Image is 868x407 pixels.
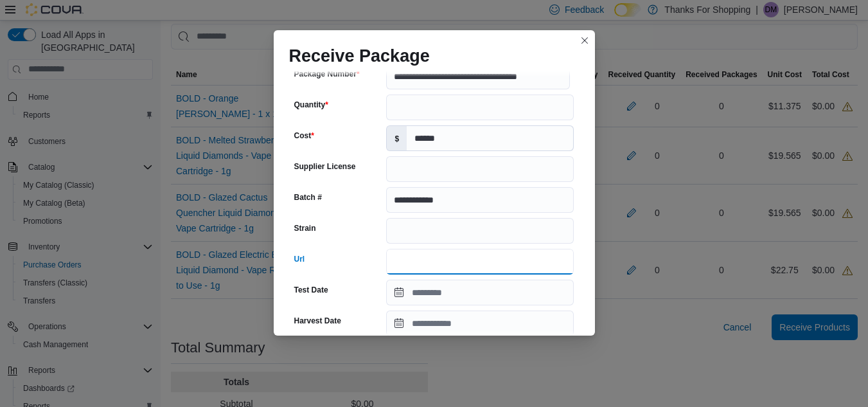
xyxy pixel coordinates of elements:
label: Batch # [294,192,322,203]
label: Package Number [294,69,360,79]
label: Cost [294,131,314,141]
label: Test Date [294,285,328,295]
label: Quantity [294,100,328,110]
label: Url [294,254,305,264]
label: Harvest Date [294,316,341,326]
h1: Receive Package [289,46,430,66]
input: Press the down key to open a popover containing a calendar. [386,311,574,336]
button: Closes this modal window [577,33,592,48]
label: Strain [294,223,316,233]
input: Press the down key to open a popover containing a calendar. [386,280,574,305]
label: Supplier License [294,161,356,172]
label: $ [387,126,407,150]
